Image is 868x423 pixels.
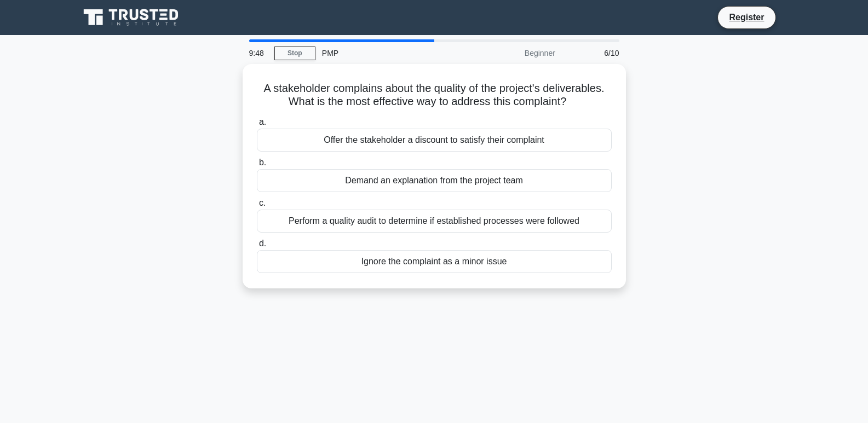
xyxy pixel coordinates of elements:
[315,42,466,64] div: PMP
[257,250,612,273] div: Ignore the complaint as a minor issue
[259,239,266,248] span: d.
[722,10,771,24] a: Register
[243,42,274,64] div: 9:48
[562,42,626,64] div: 6/10
[259,198,266,207] span: c.
[256,82,613,109] h5: A stakeholder complains about the quality of the project's deliverables. What is the most effecti...
[259,117,266,126] span: a.
[259,158,266,167] span: b.
[257,169,612,192] div: Demand an explanation from the project team
[257,210,612,233] div: Perform a quality audit to determine if established processes were followed
[274,47,315,60] a: Stop
[466,42,562,64] div: Beginner
[257,129,612,152] div: Offer the stakeholder a discount to satisfy their complaint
